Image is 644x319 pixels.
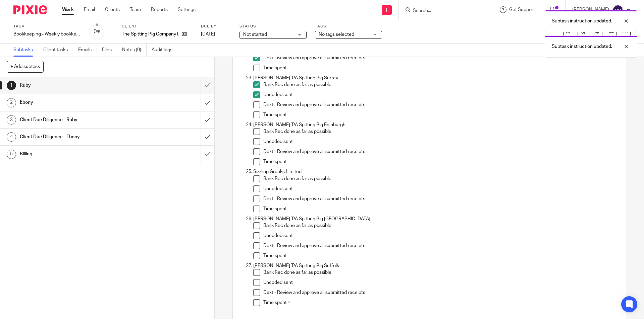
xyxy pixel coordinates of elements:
[263,148,619,155] p: Dext - Review and approve all submitted receipts
[263,91,619,98] p: Uncoded sent
[263,128,619,135] p: Bank Rec done as far as possible
[315,24,382,29] label: Tags
[253,262,619,269] p: [PERSON_NAME] T/A Spitting Pig Suffolk
[263,252,619,259] p: Time spent =
[97,30,100,34] small: /5
[13,5,47,14] img: Pixie
[94,28,100,35] div: 0
[552,43,612,50] p: Subtask instruction updated.
[201,24,231,29] label: Due by
[263,138,619,145] p: Uncoded sent
[263,158,619,165] p: Time spent =
[263,242,619,249] p: Dext - Review and approve all submitted receipts
[7,132,16,142] div: 4
[201,32,215,36] span: [DATE]
[263,269,619,276] p: Bank Rec done as far as possible
[243,32,267,37] span: Not started
[43,44,73,57] a: Client tasks
[263,232,619,239] p: Uncoded sent
[253,216,619,222] p: [PERSON_NAME] T/A Spitting Pig [GEOGRAPHIC_DATA]
[263,101,619,108] p: Dext - Review and approve all submitted receipts
[152,44,177,57] a: Audit logs
[13,44,38,57] a: Subtasks
[263,111,619,118] p: Time spent =
[102,44,117,57] a: Files
[7,150,16,159] div: 5
[253,122,619,128] p: [PERSON_NAME] T/A Spitting Pig Edinburgh
[122,31,178,37] p: The Spitting Pig Company Ltd
[239,24,307,29] label: Status
[263,81,619,88] p: Bank Rec done as far as possible
[130,6,141,13] a: Team
[151,6,168,13] a: Reports
[7,61,44,72] button: + Add subtask
[612,5,623,15] img: svg%3E
[20,149,136,159] h1: Billing
[263,195,619,202] p: Dext - Review and approve all submitted receipts
[552,18,612,24] p: Subtask instruction updated.
[62,6,74,13] a: Work
[263,222,619,229] p: Bank Rec done as far as possible
[20,80,136,90] h1: Ruby
[7,81,16,90] div: 1
[263,206,619,212] p: Time spent =
[122,44,147,57] a: Notes (0)
[263,299,619,306] p: Time spent =
[13,31,80,37] div: Bookkeeping - Weekly bookkeeping SP group
[105,6,120,13] a: Clients
[122,24,193,29] label: Client
[7,98,16,107] div: 2
[263,279,619,286] p: Uncoded sent
[84,6,95,13] a: Email
[263,175,619,182] p: Bank Rec done as far as possible
[263,55,619,61] p: Dext - Review and approve all submitted receipts
[78,44,97,57] a: Emails
[253,168,619,175] p: Sizzling Greeks Limited
[263,289,619,296] p: Dext - Review and approve all submitted receipts
[253,75,619,81] p: [PERSON_NAME] T/A Spitting Pig Surrey
[7,115,16,125] div: 3
[20,97,136,107] h1: Ebony
[263,185,619,192] p: Uncoded sent
[178,6,196,13] a: Settings
[263,65,619,71] p: Time spent =
[319,32,354,37] span: No tags selected
[20,132,136,142] h1: Client Due Diligence - Ebony
[13,24,80,29] label: Task
[20,115,136,125] h1: Client Due Diligence - Ruby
